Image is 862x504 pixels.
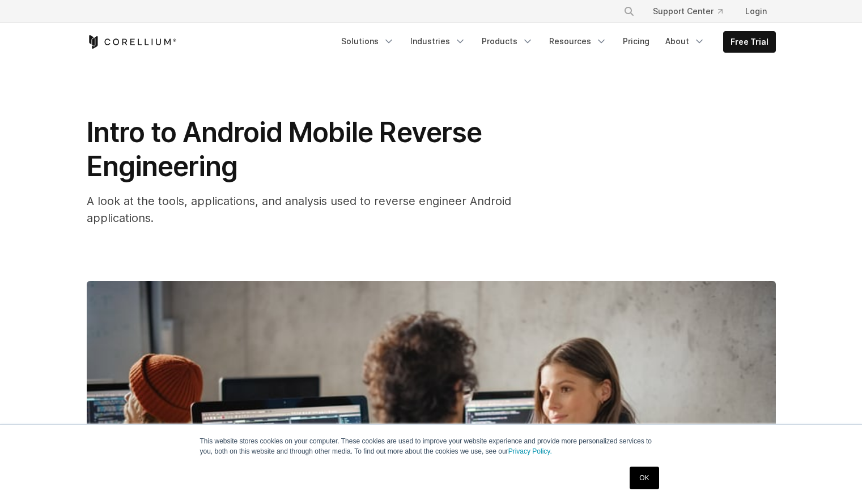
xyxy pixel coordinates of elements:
p: This website stores cookies on your computer. These cookies are used to improve your website expe... [200,436,663,456]
div: Navigation Menu [334,31,776,53]
span: A look at the tools, applications, and analysis used to reverse engineer Android applications. [87,194,511,225]
a: OK [630,467,659,489]
a: Pricing [616,31,656,52]
div: Navigation Menu [610,1,776,22]
a: Industries [404,31,473,52]
a: Resources [542,31,614,52]
a: Privacy Policy. [508,447,552,455]
a: Products [475,31,540,52]
a: Free Trial [724,32,775,52]
a: Support Center [644,1,732,22]
a: Login [736,1,776,22]
a: About [659,31,712,52]
span: Intro to Android Mobile Reverse Engineering [87,116,482,183]
a: Solutions [334,31,401,52]
button: Search [619,1,639,22]
a: Corellium Home [87,35,177,49]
